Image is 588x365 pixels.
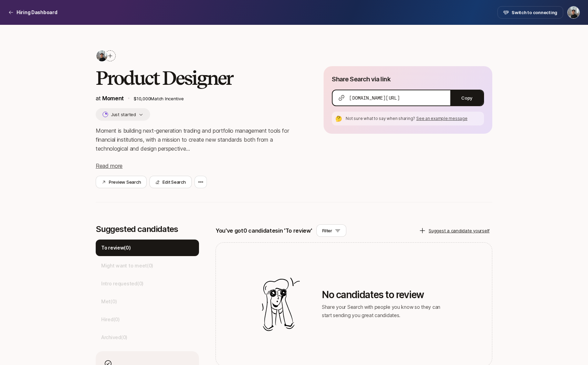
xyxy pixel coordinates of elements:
[96,126,302,153] p: Moment is building next-generation trading and portfolio management tools for financial instituti...
[96,68,302,88] h2: Product Designer
[96,50,107,61] img: 48213564_d349_4c7a_bc3f_3e31999807fd.jfif
[96,224,199,234] p: Suggested candidates
[101,280,144,288] p: Intro requested ( 0 )
[216,226,312,235] p: You've got 0 candidates in 'To review'
[335,114,343,123] div: 🤔
[416,116,468,121] span: See an example message
[134,95,302,102] p: $10,000 Match Incentive
[568,7,579,18] img: Billy Tseng
[101,262,153,270] p: Might want to meet ( 0 )
[332,74,390,84] p: Share Search via link
[17,8,57,17] p: Hiring Dashboard
[96,176,147,188] button: Preview Search
[322,289,446,300] p: No candidates to review
[567,6,580,19] button: Billy Tseng
[512,9,557,16] span: Switch to connecting
[149,176,191,188] button: Edit Search
[101,244,131,252] p: To review ( 0 )
[450,90,483,105] button: Copy
[101,315,120,324] p: Hired ( 0 )
[101,297,117,306] p: Met ( 0 )
[346,115,481,122] p: Not sure what to say when sharing?
[101,333,127,342] p: Archived ( 0 )
[262,277,300,331] img: Illustration for empty candidates
[429,227,490,234] p: Suggest a candidate yourself
[96,108,150,121] button: Just started
[497,6,563,19] button: Switch to connecting
[349,94,400,101] span: [DOMAIN_NAME][URL]
[316,224,346,237] button: Filter
[96,162,123,169] span: Read more
[102,95,124,102] a: Moment
[322,303,446,320] p: Share your Search with people you know so they can start sending you great candidates.
[96,94,124,103] p: at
